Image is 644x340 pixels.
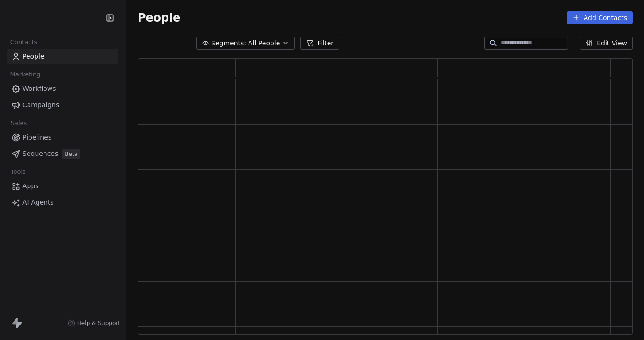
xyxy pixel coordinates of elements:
[7,116,31,130] span: Sales
[22,149,58,159] span: Sequences
[6,35,41,49] span: Contacts
[7,165,29,179] span: Tools
[138,11,180,25] span: People
[22,198,54,207] span: AI Agents
[7,178,118,194] a: Apps
[248,38,280,48] span: All People
[6,67,44,81] span: Marketing
[7,130,118,145] a: Pipelines
[300,37,339,50] button: Filter
[7,97,118,113] a: Campaigns
[22,181,39,191] span: Apps
[77,319,120,327] span: Help & Support
[22,100,59,110] span: Campaigns
[68,319,120,327] a: Help & Support
[22,84,56,94] span: Workflows
[62,149,80,159] span: Beta
[22,133,51,142] span: Pipelines
[567,11,633,24] button: Add Contacts
[7,49,118,64] a: People
[7,195,118,210] a: AI Agents
[22,52,44,61] span: People
[7,81,118,96] a: Workflows
[211,38,246,48] span: Segments:
[580,37,633,50] button: Edit View
[7,146,118,162] a: SequencesBeta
